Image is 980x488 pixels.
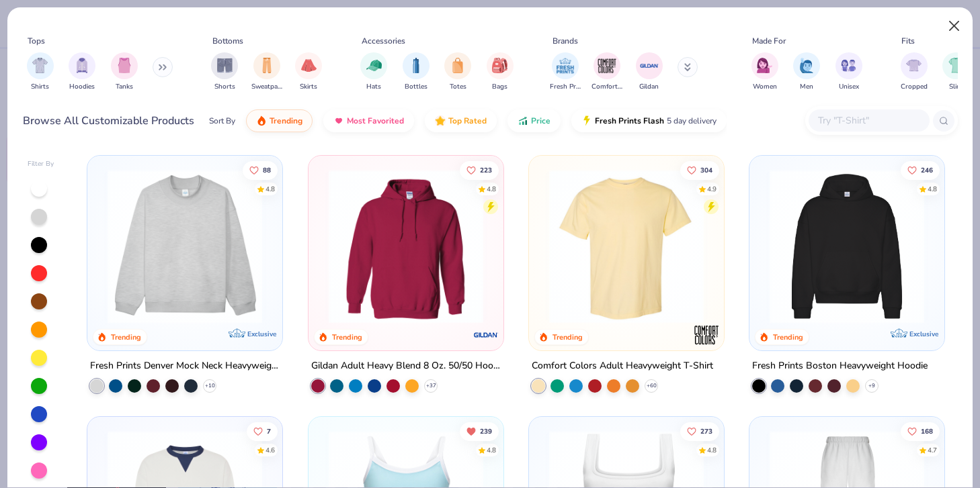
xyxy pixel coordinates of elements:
img: f5d85501-0dbb-4ee4-b115-c08fa3845d83 [101,169,269,324]
span: Trending [270,115,302,126]
span: Top Rated [448,115,487,126]
span: 223 [479,166,491,173]
img: Shirts Image [32,58,48,73]
div: Comfort Colors Adult Heavyweight T-Shirt [532,358,713,375]
img: Skirts Image [301,58,317,73]
img: Hats Image [366,58,382,73]
button: filter button [360,52,387,92]
img: Bottles Image [409,58,423,73]
span: 273 [700,428,712,435]
button: Fresh Prints Flash5 day delivery [571,109,727,132]
img: 01756b78-01f6-4cc6-8d8a-3c30c1a0c8ac [322,169,490,324]
span: Skirts [300,82,317,92]
span: Tanks [116,82,133,92]
div: Accessories [362,35,405,47]
div: Gildan Adult Heavy Blend 8 Oz. 50/50 Hooded Sweatshirt [311,358,501,375]
div: Tops [28,35,45,47]
span: Shirts [31,82,49,92]
div: Browse All Customizable Products [23,113,194,129]
div: 4.6 [266,446,275,456]
button: Like [680,160,719,179]
div: Bottoms [212,35,243,47]
div: filter for Women [751,52,778,92]
img: Comfort Colors Image [597,56,617,76]
button: filter button [751,52,778,92]
img: Cropped Image [906,58,922,73]
div: 4.8 [486,184,495,194]
span: Hoodies [69,82,95,92]
img: most_fav.gif [333,115,344,126]
img: 91acfc32-fd48-4d6b-bdad-a4c1a30ac3fc [763,169,931,324]
span: Comfort Colors [591,82,622,92]
span: Hats [366,82,381,92]
button: Most Favorited [323,109,414,132]
img: Unisex Image [841,58,856,73]
img: Shorts Image [217,58,233,73]
div: filter for Fresh Prints [550,52,581,92]
span: 168 [921,428,933,435]
img: Tanks Image [117,58,132,73]
button: Like [680,422,719,441]
div: Brands [553,35,578,47]
button: Price [507,109,561,132]
div: filter for Slim [942,52,969,92]
img: Gildan Image [639,56,659,76]
img: trending.gif [256,115,267,126]
button: filter button [793,52,820,92]
span: Price [531,115,550,126]
button: Top Rated [425,109,497,132]
span: Exclusive [909,330,938,338]
span: 5 day delivery [667,113,717,129]
img: flash.gif [581,115,592,126]
button: Like [459,160,498,179]
div: filter for Hoodies [69,52,95,92]
div: filter for Cropped [901,52,928,92]
button: filter button [27,52,54,92]
button: Like [243,160,278,179]
button: filter button [835,52,862,92]
div: filter for Bottles [403,52,430,92]
div: filter for Men [793,52,820,92]
div: filter for Gildan [636,52,663,92]
span: Shorts [214,82,235,92]
span: + 60 [646,382,656,390]
button: filter button [69,52,95,92]
div: 4.9 [707,184,717,194]
div: Sort By [209,115,235,127]
img: Bags Image [492,58,507,73]
span: Sweatpants [251,82,282,92]
button: filter button [591,52,622,92]
div: 4.8 [707,446,717,456]
div: filter for Totes [444,52,471,92]
span: Women [753,82,777,92]
div: filter for Unisex [835,52,862,92]
div: filter for Sweatpants [251,52,282,92]
button: Unlike [459,422,498,441]
div: Fresh Prints Denver Mock Neck Heavyweight Sweatshirt [90,358,280,375]
span: Cropped [901,82,928,92]
img: Fresh Prints Image [555,56,575,76]
span: Exclusive [248,330,277,338]
span: 7 [267,428,271,435]
img: 029b8af0-80e6-406f-9fdc-fdf898547912 [542,169,710,324]
div: Fits [901,35,915,47]
button: filter button [636,52,663,92]
span: 304 [700,166,712,173]
span: Fresh Prints [550,82,581,92]
span: Gildan [639,82,659,92]
span: Men [800,82,813,92]
button: Close [942,13,967,39]
span: Most Favorited [347,115,404,126]
span: Bags [492,82,507,92]
img: Hoodies Image [75,58,89,73]
div: 4.8 [928,184,937,194]
span: 239 [479,428,491,435]
span: Unisex [839,82,859,92]
button: filter button [444,52,471,92]
img: a164e800-7022-4571-a324-30c76f641635 [490,169,658,324]
img: Gildan logo [473,322,499,348]
span: Totes [450,82,466,92]
img: Totes Image [450,58,465,73]
button: filter button [942,52,969,92]
div: filter for Comfort Colors [591,52,622,92]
